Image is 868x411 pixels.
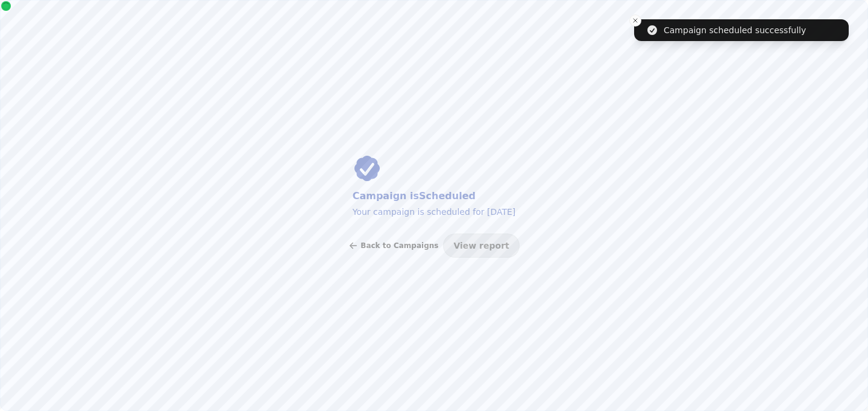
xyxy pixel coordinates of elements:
button: Back to Campaigns [348,234,438,258]
button: Close toast [629,14,641,27]
p: Your campaign is scheduled for [DATE] [353,205,516,219]
h2: Campaign is Scheduled [353,188,516,205]
div: Campaign scheduled successfully [664,24,806,36]
button: View report [443,234,519,258]
span: View report [453,241,509,250]
span: Back to Campaigns [360,242,438,249]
